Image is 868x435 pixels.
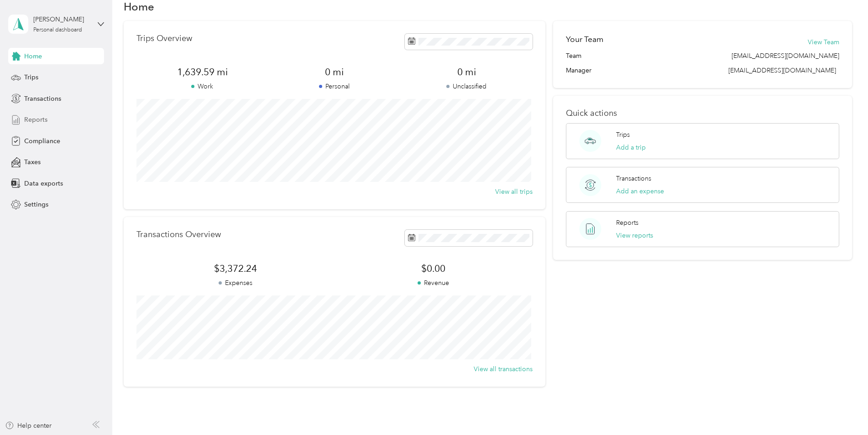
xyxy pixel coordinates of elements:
p: Unclassified [401,82,533,91]
iframe: Everlance-gr Chat Button Frame [817,384,868,435]
span: Manager [566,66,591,75]
span: $3,372.24 [136,262,335,275]
p: Quick actions [566,109,839,118]
div: [PERSON_NAME] [33,15,90,24]
span: Team [566,51,581,61]
span: $0.00 [335,262,533,275]
span: Reports [24,115,47,124]
p: Revenue [335,278,533,288]
p: Trips [616,130,630,140]
p: Trips Overview [136,34,192,43]
span: 1,639.59 mi [136,66,268,78]
p: Reports [616,218,638,228]
span: Compliance [24,136,60,146]
span: Home [24,52,42,61]
span: Settings [24,200,48,209]
div: Personal dashboard [33,27,82,33]
button: Add an expense [616,186,664,196]
span: Trips [24,72,38,82]
p: Transactions Overview [136,230,221,239]
button: View all trips [495,187,533,197]
h2: Your Team [566,34,603,45]
p: Expenses [136,278,335,288]
p: Personal [268,82,400,91]
span: [EMAIL_ADDRESS][DOMAIN_NAME] [732,51,839,61]
span: Taxes [24,157,41,167]
span: Data exports [24,179,63,188]
p: Work [136,82,268,91]
span: 0 mi [401,66,533,78]
span: 0 mi [268,66,400,78]
button: Help center [5,421,52,430]
button: Add a trip [616,143,646,152]
span: Transactions [24,94,61,104]
button: View Team [808,37,839,47]
p: Transactions [616,174,651,183]
button: View reports [616,231,653,240]
button: View all transactions [474,364,533,374]
h1: Home [124,2,154,11]
span: [EMAIL_ADDRESS][DOMAIN_NAME] [728,67,836,74]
